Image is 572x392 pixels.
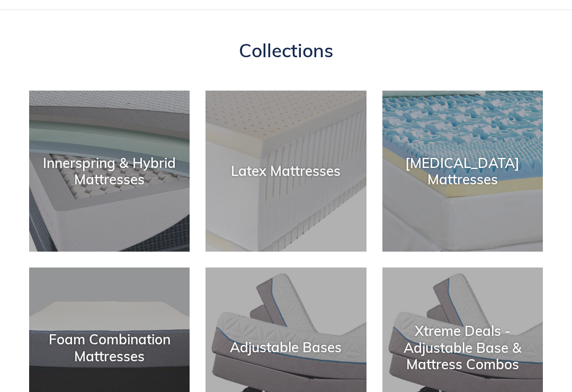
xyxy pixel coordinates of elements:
div: Foam Combination Mattresses [29,332,190,364]
a: [MEDICAL_DATA] Mattresses [382,91,543,252]
div: Xtreme Deals - Adjustable Base & Mattress Combos [382,324,543,373]
a: Latex Mattresses [205,91,366,252]
h1: Collections [29,40,543,62]
div: Innerspring & Hybrid Mattresses [29,155,190,188]
a: Innerspring & Hybrid Mattresses [29,91,190,252]
div: [MEDICAL_DATA] Mattresses [382,155,543,188]
div: Adjustable Bases [205,340,366,357]
div: Latex Mattresses [205,164,366,180]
